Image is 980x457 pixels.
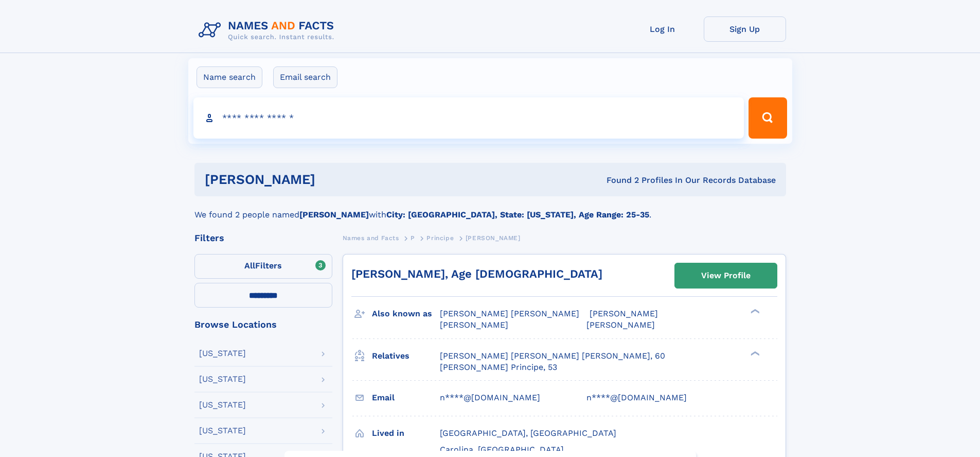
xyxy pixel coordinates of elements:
[199,375,246,383] div: [US_STATE]
[205,173,461,186] h1: [PERSON_NAME]
[748,350,760,357] div: ❯
[299,210,369,219] b: [PERSON_NAME]
[372,425,440,442] h3: Lived in
[704,16,786,42] a: Sign Up
[199,427,246,435] div: [US_STATE]
[440,428,616,438] span: [GEOGRAPHIC_DATA], [GEOGRAPHIC_DATA]
[194,16,343,44] img: Logo Names and Facts
[590,309,658,318] span: [PERSON_NAME]
[372,305,440,323] h3: Also known as
[194,196,786,221] div: We found 2 people named with .
[411,231,415,244] a: P
[372,347,440,365] h3: Relatives
[199,401,246,409] div: [US_STATE]
[440,320,508,330] span: [PERSON_NAME]
[244,261,255,270] span: All
[586,320,655,330] span: [PERSON_NAME]
[372,389,440,407] h3: Email
[426,231,454,244] a: Principe
[426,234,454,242] span: Principe
[701,264,751,287] div: View Profile
[194,233,332,243] div: Filters
[461,175,776,186] div: Found 2 Profiles In Our Records Database
[440,350,665,362] a: [PERSON_NAME] [PERSON_NAME] [PERSON_NAME], 60
[748,308,760,315] div: ❯
[199,349,246,358] div: [US_STATE]
[351,267,602,280] a: [PERSON_NAME], Age [DEMOGRAPHIC_DATA]
[193,97,744,139] input: search input
[343,231,399,244] a: Names and Facts
[749,97,787,139] button: Search Button
[440,309,579,318] span: [PERSON_NAME] [PERSON_NAME]
[386,210,649,219] b: City: [GEOGRAPHIC_DATA], State: [US_STATE], Age Range: 25-35
[273,66,337,88] label: Email search
[194,320,332,329] div: Browse Locations
[440,362,557,373] a: [PERSON_NAME] Principe, 53
[194,254,332,279] label: Filters
[466,234,521,242] span: [PERSON_NAME]
[197,66,262,88] label: Name search
[440,445,564,454] span: Carolina, [GEOGRAPHIC_DATA]
[621,16,704,42] a: Log In
[411,234,415,242] span: P
[675,263,777,288] a: View Profile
